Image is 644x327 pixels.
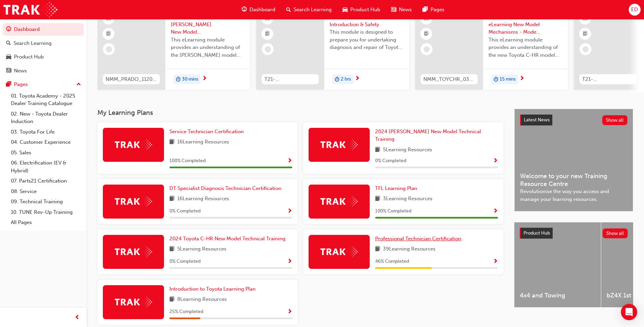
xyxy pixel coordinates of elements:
[493,207,498,216] button: Show Progress
[493,259,498,265] span: Show Progress
[286,5,291,14] span: search-icon
[202,76,207,82] span: next-icon
[177,195,229,203] span: 16 Learning Resources
[520,172,627,188] span: Welcome to your new Training Resource Centre
[493,157,498,165] button: Show Progress
[493,257,498,266] button: Show Progress
[603,228,628,238] button: Show all
[430,6,444,14] span: Pages
[8,207,84,218] a: 10. TUNE Rev-Up Training
[169,295,174,304] span: book-icon
[14,53,44,61] div: Product Hub
[169,235,288,243] a: 2024 Toyota C-HR New Model Technical Training
[621,304,637,320] div: Open Intercom Messenger
[520,188,627,203] span: Revolutionise the way you access and manage your learning resources.
[287,208,292,214] span: Show Progress
[519,76,525,82] span: next-icon
[287,207,292,216] button: Show Progress
[494,75,498,84] span: duration-icon
[375,157,406,165] span: 0 % Completed
[177,295,227,304] span: 8 Learning Resources
[415,7,568,90] a: NMM_TOYCHR_032024_MODULE_12024 Toyota C-HR eLearning New Model Mechanisms - Model Outline (Module...
[520,292,595,299] span: 4x4 and Towing
[423,5,428,14] span: pages-icon
[350,6,380,14] span: Product Hub
[375,185,420,192] a: TFL Learning Plan
[3,22,84,78] button: DashboardSearch LearningProduct HubNews
[256,7,409,90] a: 0T21-FOD_HVIS_PREREQElectrification Introduction & SafetyThis module is designed to prepare you f...
[8,186,84,197] a: 08. Service
[287,158,292,164] span: Show Progress
[320,196,358,207] img: Trak
[375,236,461,242] span: Professional Technician Certification
[375,185,417,191] span: TFL Learning Plan
[264,75,316,83] span: T21-FOD_HVIS_PREREQ
[287,308,292,316] button: Show Progress
[169,285,258,293] a: Introduction to Toyota Learning Plan
[383,245,436,254] span: 39 Learning Resources
[424,46,430,52] span: learningRecordVerb_NONE-icon
[6,82,11,88] span: pages-icon
[330,28,404,51] span: This module is designed to prepare you for undertaking diagnosis and repair of Toyota & Lexus Ele...
[375,128,498,143] a: 2024 [PERSON_NAME] New Model Technical Training
[343,5,348,14] span: car-icon
[375,258,409,265] span: 46 % Completed
[8,109,84,127] a: 02. New - Toyota Dealer Induction
[281,3,337,17] a: search-iconSearch Learning
[169,258,201,265] span: 0 % Completed
[8,217,84,228] a: All Pages
[375,195,380,203] span: book-icon
[242,5,247,14] span: guage-icon
[524,117,550,123] span: Latest News
[176,75,181,84] span: duration-icon
[169,138,174,147] span: book-icon
[631,6,638,14] span: ED
[6,27,11,33] span: guage-icon
[424,30,429,38] span: booktick-icon
[337,3,386,17] a: car-iconProduct Hub
[8,91,84,109] a: 01. Toyota Academy - 2025 Dealer Training Catalogue
[375,245,380,254] span: book-icon
[76,80,81,89] span: up-icon
[171,13,245,36] span: 2024 Landcruiser [PERSON_NAME] New Model Mechanisms - Model Outline 1
[3,78,84,91] button: Pages
[320,139,358,150] img: Trak
[169,308,203,316] span: 25 % Completed
[8,196,84,207] a: 09. Technical Training
[417,3,450,17] a: pages-iconPages
[520,228,628,239] a: Product HubShow all
[375,235,464,243] a: Professional Technician Certification
[294,6,332,14] span: Search Learning
[375,146,380,154] span: book-icon
[383,146,432,154] span: 5 Learning Resources
[583,46,589,52] span: learningRecordVerb_NONE-icon
[489,36,563,59] span: This eLearning module provides an understanding of the new Toyota C-HR model line-up and their Ka...
[355,76,360,82] span: next-icon
[3,2,57,17] img: Trak
[115,246,152,257] img: Trak
[8,158,84,176] a: 06. Electrification (EV & Hybrid)
[391,5,396,14] span: news-icon
[3,51,84,63] a: Product Hub
[177,245,226,254] span: 5 Learning Resources
[250,6,275,14] span: Dashboard
[265,30,270,38] span: booktick-icon
[169,245,174,254] span: book-icon
[106,30,111,38] span: booktick-icon
[523,230,550,236] span: Product Hub
[169,185,281,191] span: DT Specialist Diagnosis Technician Certification
[14,81,28,88] div: Pages
[3,37,84,50] a: Search Learning
[514,222,601,307] a: 4x4 and Towing
[182,75,198,83] span: 30 mins
[330,13,404,28] span: Electrification Introduction & Safety
[106,75,157,83] span: NMM_PRADO_112024_MODULE_1
[583,30,588,38] span: booktick-icon
[97,7,250,90] a: NMM_PRADO_112024_MODULE_12024 Landcruiser [PERSON_NAME] New Model Mechanisms - Model Outline 1Thi...
[265,46,271,52] span: learningRecordVerb_NONE-icon
[8,137,84,148] a: 04. Customer Experience
[171,36,245,59] span: This eLearning module provides an understanding of the [PERSON_NAME] model line-up and its Katash...
[115,139,152,150] img: Trak
[14,39,52,47] div: Search Learning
